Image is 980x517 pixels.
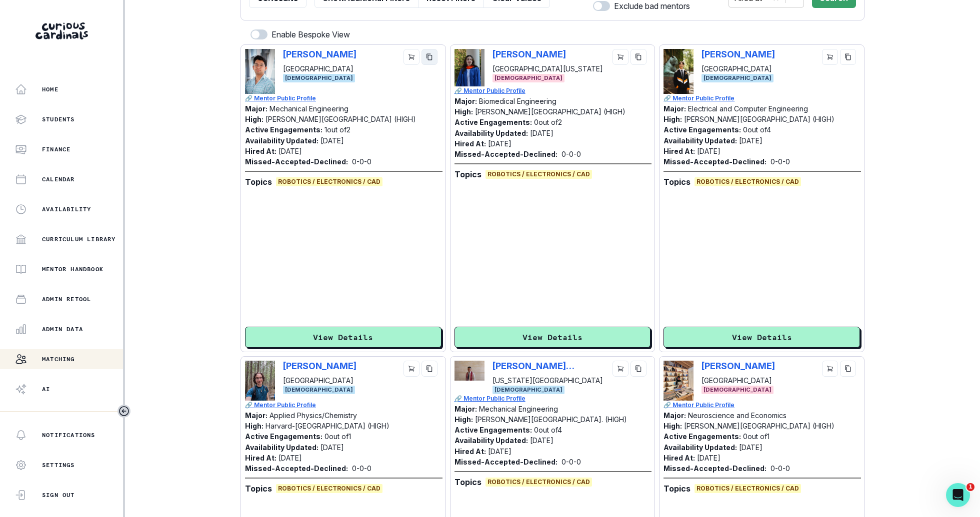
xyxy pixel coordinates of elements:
[320,136,344,145] p: [DATE]
[324,432,351,441] p: 0 out of 1
[245,432,322,441] p: Active Engagements:
[966,483,974,491] span: 1
[663,125,741,134] p: Active Engagements:
[701,375,775,386] p: [GEOGRAPHIC_DATA]
[454,457,557,467] p: Missed-Accepted-Declined:
[276,484,382,493] span: Robotics / Electronics / CAD
[42,461,75,469] p: Settings
[245,94,442,103] a: 🔗 Mentor Public Profile
[663,94,861,103] a: 🔗 Mentor Public Profile
[694,177,801,186] span: Robotics / Electronics / CAD
[492,63,603,74] p: [GEOGRAPHIC_DATA][US_STATE]
[35,22,88,39] img: Curious Cardinals Logo
[117,405,130,418] button: Toggle sidebar
[454,405,477,413] p: Major:
[530,436,553,445] p: [DATE]
[454,394,652,403] a: 🔗 Mentor Public Profile
[701,63,775,74] p: [GEOGRAPHIC_DATA]
[269,411,357,420] p: Applied Physics/Chemistry
[245,483,272,495] p: Topics
[492,49,575,59] p: [PERSON_NAME]
[245,104,267,113] p: Major:
[840,49,856,65] button: copy
[245,422,263,430] p: High:
[265,422,389,430] p: Harvard-[GEOGRAPHIC_DATA] (HIGH)
[485,478,592,487] span: Robotics / Electronics / CAD
[245,443,318,452] p: Availability Updated:
[42,235,116,243] p: Curriculum Library
[663,49,693,94] img: Picture of William Yang
[743,432,769,441] p: 0 out of 1
[454,361,484,381] img: Picture of Sebastian De Jesus
[245,361,275,401] img: Picture of Everett Tolbert-Schwartz
[42,295,91,303] p: Admin Retool
[684,422,834,430] p: [PERSON_NAME][GEOGRAPHIC_DATA] (HIGH)
[283,74,355,82] span: [DEMOGRAPHIC_DATA]
[245,136,318,145] p: Availability Updated:
[739,136,762,145] p: [DATE]
[245,125,322,134] p: Active Engagements:
[283,375,356,386] p: [GEOGRAPHIC_DATA]
[739,443,762,452] p: [DATE]
[271,28,350,40] p: Enable Bespoke View
[663,147,695,155] p: Hired At:
[42,355,75,363] p: Matching
[561,149,581,159] p: 0 - 0 - 0
[697,454,720,462] p: [DATE]
[42,85,58,93] p: Home
[403,361,419,377] button: cart
[42,491,75,499] p: Sign Out
[454,139,486,148] p: Hired At:
[488,447,511,456] p: [DATE]
[324,125,350,134] p: 1 out of 2
[283,361,356,371] p: [PERSON_NAME]
[663,411,686,420] p: Major:
[454,129,528,137] p: Availability Updated:
[278,147,302,155] p: [DATE]
[492,375,603,386] p: [US_STATE][GEOGRAPHIC_DATA]
[42,175,75,183] p: Calendar
[42,205,91,213] p: Availability
[276,177,382,186] span: Robotics / Electronics / CAD
[283,63,356,74] p: [GEOGRAPHIC_DATA]
[454,327,651,348] button: View Details
[946,483,970,507] iframe: Intercom live chat
[403,49,419,65] button: cart
[269,104,348,113] p: Mechanical Engineering
[475,415,627,424] p: [PERSON_NAME][GEOGRAPHIC_DATA]. (HIGH)
[245,401,442,410] a: 🔗 Mentor Public Profile
[663,432,741,441] p: Active Engagements:
[612,361,628,377] button: cart
[840,361,856,377] button: copy
[245,463,348,474] p: Missed-Accepted-Declined:
[488,139,511,148] p: [DATE]
[42,145,70,153] p: Finance
[245,176,272,188] p: Topics
[492,386,564,394] span: [DEMOGRAPHIC_DATA]
[701,74,773,82] span: [DEMOGRAPHIC_DATA]
[663,422,682,430] p: High:
[822,361,838,377] button: cart
[42,431,95,439] p: Notifications
[663,361,693,401] img: Picture of Salma Elhandaoui
[454,49,484,86] img: Picture of Sharvari Apte
[770,156,790,167] p: 0 - 0 - 0
[688,411,786,420] p: Neuroscience and Economics
[663,483,690,495] p: Topics
[688,104,808,113] p: Electrical and Computer Engineering
[630,361,646,377] button: copy
[663,176,690,188] p: Topics
[454,149,557,159] p: Missed-Accepted-Declined:
[663,401,861,410] a: 🔗 Mentor Public Profile
[454,97,477,105] p: Major:
[663,136,737,145] p: Availability Updated:
[485,170,592,179] span: Robotics / Electronics / CAD
[283,49,356,59] p: [PERSON_NAME]
[352,156,371,167] p: 0 - 0 - 0
[454,426,532,434] p: Active Engagements:
[822,49,838,65] button: cart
